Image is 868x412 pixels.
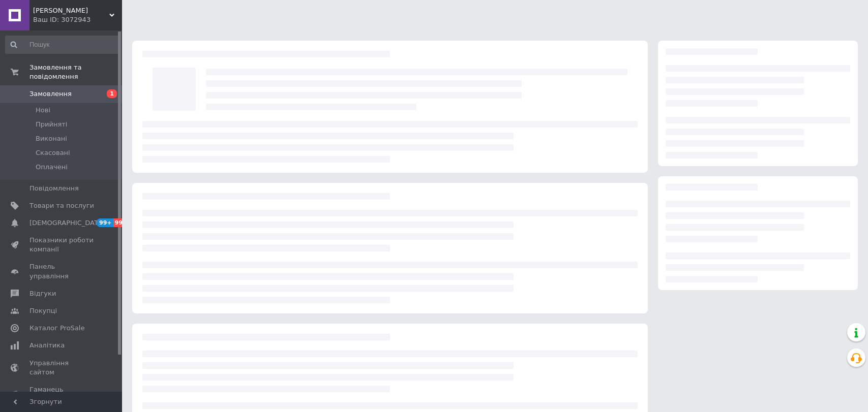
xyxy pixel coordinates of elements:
[36,163,68,172] span: Оплачені
[113,218,130,227] span: 99+
[36,120,67,129] span: Прийняті
[107,89,117,98] span: 1
[33,6,109,15] span: Віа Континент
[29,385,94,403] span: Гаманець компанії
[29,341,65,350] span: Аналітика
[29,306,57,315] span: Покупці
[29,63,122,81] span: Замовлення та повідомлення
[29,184,79,193] span: Повідомлення
[29,262,94,280] span: Панель управління
[33,15,122,24] div: Ваш ID: 3072943
[29,218,105,228] span: [DEMOGRAPHIC_DATA]
[29,289,56,298] span: Відгуки
[36,148,70,157] span: Скасовані
[97,218,113,227] span: 99+
[29,201,94,210] span: Товари та послуги
[36,106,50,115] span: Нові
[36,134,67,143] span: Виконані
[29,89,72,99] span: Замовлення
[29,324,84,333] span: Каталог ProSale
[5,36,119,54] input: Пошук
[29,236,94,254] span: Показники роботи компанії
[29,359,94,377] span: Управління сайтом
